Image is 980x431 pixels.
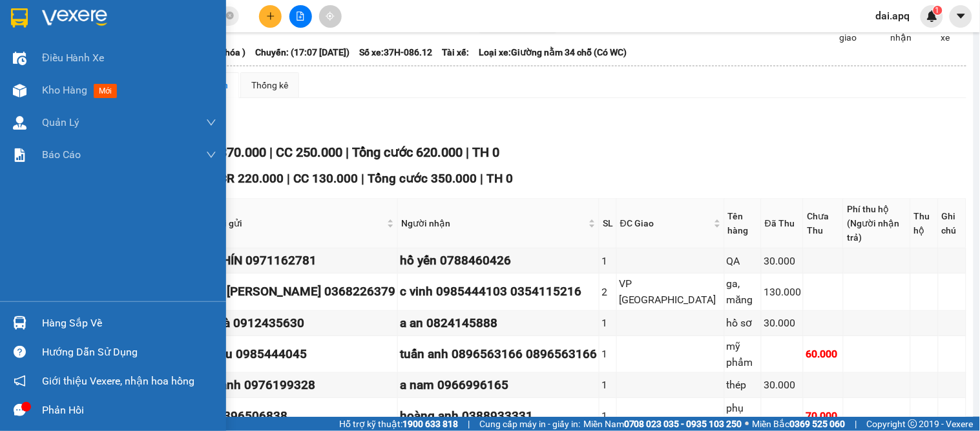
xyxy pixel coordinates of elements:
div: 1 [601,377,614,393]
div: a thành 0976199328 [200,376,395,395]
th: Đã Thu [762,199,804,248]
span: | [346,145,349,160]
span: down [206,117,216,128]
span: question-circle [14,346,26,358]
div: a an 0824145888 [400,314,597,333]
div: mỹ phẩm [727,338,759,370]
strong: PHIẾU GỬI HÀNG [49,92,154,105]
div: c vinh 0985444103 0354115216 [400,282,597,301]
div: a hoà 0912435630 [200,314,395,333]
span: Quản Lý [42,114,79,130]
span: file-add [296,12,305,21]
span: CC 130.000 [293,171,358,186]
span: Loại xe: Giường nằm 34 chỗ (Có WC) [479,45,627,59]
div: GÌ CHÍN 0971162781 [200,251,395,270]
div: QA [727,253,759,269]
div: 1 [601,408,614,424]
img: icon-new-feature [926,10,938,22]
span: [GEOGRAPHIC_DATA], [GEOGRAPHIC_DATA] ↔ [GEOGRAPHIC_DATA] [48,55,154,88]
div: 70.000 [806,408,841,424]
span: Số xe: 37H-086.12 [359,45,432,59]
strong: 0708 023 035 - 0935 103 250 [624,419,742,429]
button: file-add [289,5,312,28]
img: warehouse-icon [13,316,26,330]
strong: 0369 525 060 [790,419,846,429]
span: Báo cáo [42,146,81,163]
sup: 1 [933,6,943,15]
span: | [855,417,857,431]
span: CR 220.000 [219,171,284,186]
th: SL [599,199,617,248]
div: hoàng anh 0388933331 [400,406,597,426]
button: plus [259,5,282,28]
div: 130.000 [764,284,801,300]
div: 30.000 [764,315,801,331]
div: 2 [601,284,614,300]
span: TH 0 [472,145,499,160]
span: CC 250.000 [276,145,342,160]
span: ĐC Giao [620,216,711,230]
span: Miền Bắc [753,417,846,431]
img: solution-icon [13,148,26,162]
span: close-circle [226,12,234,19]
span: | [361,171,364,186]
span: Tổng cước 350.000 [368,171,477,186]
span: copyright [908,419,917,428]
span: | [466,145,469,160]
th: Chưa Thu [804,199,844,248]
button: caret-down [950,5,972,28]
span: ⚪️ [745,421,749,426]
span: Điều hành xe [42,50,105,66]
span: Kho hàng [42,84,87,96]
th: Tên hàng [725,199,762,248]
span: VI1508253570 [160,83,233,96]
div: 30.000 [764,253,801,269]
div: VP [GEOGRAPHIC_DATA] [619,276,722,308]
span: Cung cấp máy in - giấy in: [479,417,580,431]
span: dai.apq [866,8,921,24]
div: Hàng sắp về [42,314,216,333]
div: 1 [601,253,614,269]
strong: CHUYỂN PHÁT NHANH AN PHÚ QUÝ [55,10,148,52]
div: hồ yến 0788460426 [400,251,597,270]
span: mới [94,84,117,98]
div: 1 [601,315,614,331]
div: Phản hồi [42,401,216,420]
span: Giới thiệu Vexere, nhận hoa hồng [42,373,194,389]
div: Hướng dẫn sử dụng [42,343,216,362]
span: Chuyến: (17:07 [DATE]) [255,45,349,59]
div: 60.000 [806,346,841,362]
span: TH 0 [486,171,513,186]
div: kh 0396506838 [200,406,395,426]
span: | [287,171,290,186]
span: plus [266,12,275,21]
th: Ghi chú [939,199,966,248]
div: hồ sơ [727,315,759,331]
th: Thu hộ [911,199,939,248]
div: 30.000 [764,377,801,393]
span: Hỗ trợ kỹ thuật: [339,417,458,431]
span: aim [326,12,335,21]
span: 1 [935,6,940,15]
img: warehouse-icon [13,116,26,130]
strong: 1900 633 818 [402,419,458,429]
span: Người nhận [401,216,586,230]
div: ga, măng [727,276,759,308]
div: a kiều 0985444045 [200,345,395,364]
span: | [468,417,470,431]
span: close-circle [226,10,234,23]
span: caret-down [955,10,967,22]
span: message [14,404,26,416]
div: CHÚ [PERSON_NAME] 0368226379 [200,282,395,301]
div: tuấn anh 0896563166 0896563166 [400,345,597,364]
div: a nam 0966996165 [400,376,597,395]
span: Miền Nam [583,417,742,431]
div: 1 [601,346,614,362]
span: CR 370.000 [200,145,266,160]
span: | [269,145,273,160]
button: aim [319,5,342,28]
img: logo [7,45,43,109]
img: warehouse-icon [13,84,26,97]
span: Tài xế: [442,45,469,59]
span: down [206,150,216,160]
